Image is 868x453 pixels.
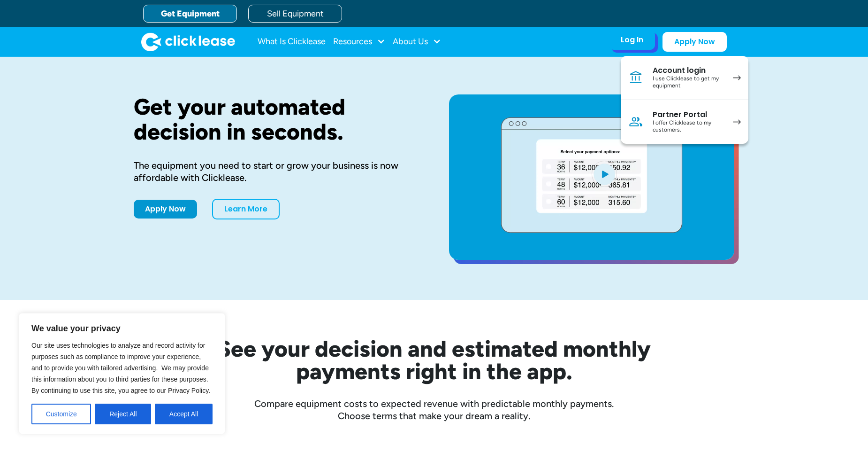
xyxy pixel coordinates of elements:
a: Sell Equipment [248,5,342,23]
img: arrow [733,119,741,125]
h1: Get your automated decision in seconds. [134,94,419,144]
a: Learn More [212,199,280,219]
a: Apply Now [662,32,727,52]
div: Log In [621,35,643,45]
div: About Us [393,32,441,51]
img: Clicklease logo [141,32,235,51]
button: Reject All [95,404,151,424]
span: Our site uses technologies to analyze and record activity for purposes such as compliance to impr... [31,342,210,394]
a: Account loginI use Clicklease to get my equipment [621,56,748,100]
div: I use Clicklease to get my equipment [653,75,723,90]
div: Compare equipment costs to expected revenue with predictable monthly payments. Choose terms that ... [134,398,734,422]
a: Apply Now [134,200,197,219]
a: Get Equipment [143,5,237,23]
p: We value your privacy [31,323,213,334]
h2: See your decision and estimated monthly payments right in the app. [171,337,697,383]
div: Partner Portal [653,110,723,119]
div: I offer Clicklease to my customers. [653,119,723,134]
div: Account login [653,66,723,75]
img: Person icon [628,114,643,129]
div: We value your privacy [19,313,225,434]
button: Customize [31,404,91,424]
div: The equipment you need to start or grow your business is now affordable with Clicklease. [134,159,419,184]
a: Partner PortalI offer Clicklease to my customers. [621,100,748,144]
button: Accept All [155,404,213,424]
nav: Log In [621,56,748,144]
div: Resources [333,32,385,51]
a: open lightbox [449,94,734,260]
a: home [141,32,235,51]
img: Bank icon [628,70,643,85]
img: arrow [733,75,741,80]
a: What Is Clicklease [258,32,326,51]
img: Blue play button logo on a light blue circular background [592,161,617,187]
